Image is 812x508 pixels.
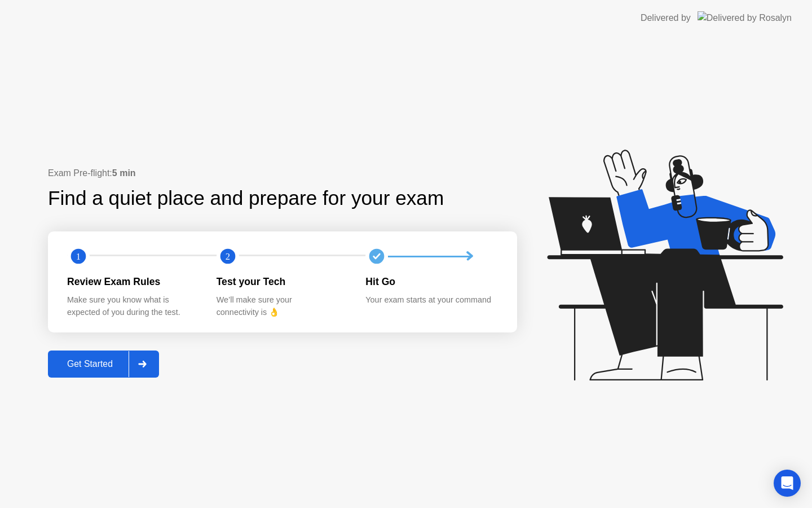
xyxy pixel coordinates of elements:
[217,274,348,289] div: Test your Tech
[226,251,230,262] text: 2
[365,274,497,289] div: Hit Go
[51,359,129,369] div: Get Started
[48,183,445,213] div: Find a quiet place and prepare for your exam
[76,251,81,262] text: 1
[698,11,792,24] img: Delivered by Rosalyn
[67,294,198,318] div: Make sure you know what is expected of you during the test.
[112,168,136,178] b: 5 min
[48,351,159,378] button: Get Started
[48,167,517,180] div: Exam Pre-flight:
[365,294,497,306] div: Your exam starts at your command
[774,470,801,497] div: Open Intercom Messenger
[217,294,348,318] div: We’ll make sure your connectivity is 👌
[641,11,691,25] div: Delivered by
[67,274,198,289] div: Review Exam Rules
